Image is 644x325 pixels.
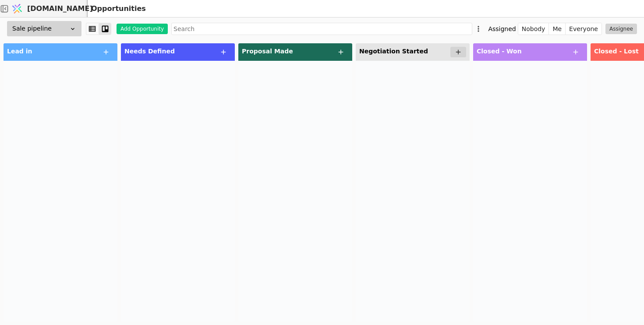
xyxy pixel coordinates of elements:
span: Closed - Lost [594,48,639,55]
div: Sale pipeline [7,21,81,36]
input: Search [171,23,472,35]
img: Logo [11,0,24,17]
span: Negotiation Started [359,48,428,55]
div: Assigned [488,23,516,35]
button: Add Opportunity [117,24,168,34]
span: Needs Defined [124,48,175,55]
span: [DOMAIN_NAME] [27,3,93,14]
button: Me [549,23,566,35]
span: Lead in [7,48,32,55]
span: Closed - Won [477,48,522,55]
button: Everyone [566,23,602,35]
button: Nobody [518,23,549,35]
h2: Opportunities [88,3,146,14]
button: Assignee [605,24,637,34]
span: Proposal Made [242,48,293,55]
a: [DOMAIN_NAME] [9,0,88,17]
